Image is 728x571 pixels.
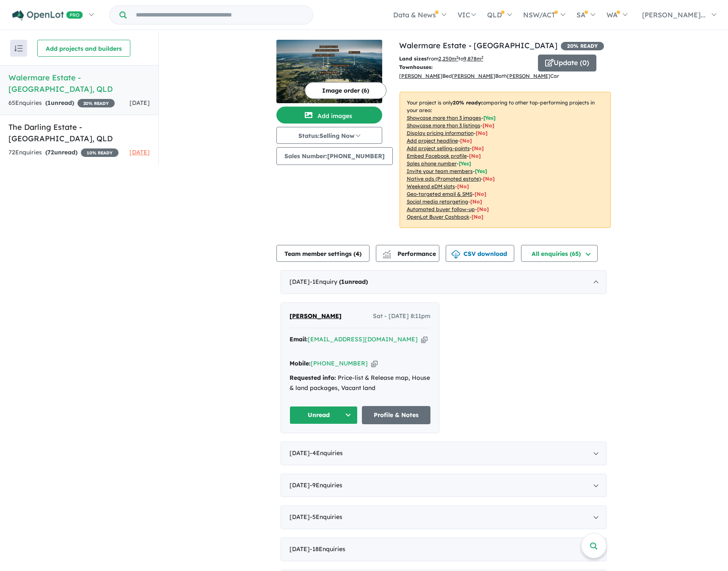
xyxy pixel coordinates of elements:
div: [DATE] [281,538,607,561]
button: Sales Number:[PHONE_NUMBER] [276,147,393,165]
p: from [399,55,532,63]
strong: ( unread) [45,148,77,156]
span: - 1 Enquir y [310,278,368,285]
span: [ Yes ] [459,160,471,167]
p: Bed Bath Car [399,63,532,80]
h5: Walermare Estate - [GEOGRAPHIC_DATA] , QLD [8,72,150,95]
a: [EMAIL_ADDRESS][DOMAIN_NAME] [308,335,418,343]
img: sort.svg [14,45,23,52]
span: [ No ] [472,145,484,151]
span: [DATE] [130,148,150,156]
button: Update (0) [538,55,596,71]
span: 1 [47,99,51,107]
u: Geo-targeted email & SMS [407,191,472,197]
div: [DATE] [281,474,607,497]
u: Add project headline [407,137,458,144]
a: Walermare Estate - [GEOGRAPHIC_DATA] [399,41,557,50]
span: [No] [472,214,483,220]
u: Weekend eDM slots [407,183,455,189]
span: [ No ] [460,137,472,144]
a: Profile & Notes [362,406,430,424]
div: 72 Enquir ies [8,148,119,158]
img: bar-chart.svg [383,253,391,258]
button: Copy [371,359,378,368]
div: [DATE] [281,442,607,465]
span: [ Yes ] [475,168,487,174]
span: [No] [477,206,489,212]
input: Try estate name, suburb, builder or developer [128,6,311,24]
span: - 4 Enquir ies [310,449,343,457]
span: 1 [341,278,345,285]
u: Invite your team members [407,168,473,174]
u: Showcase more than 3 images [407,115,481,121]
div: 65 Enquir ies [8,98,115,108]
strong: ( unread) [339,278,368,285]
button: All enquiries (65) [521,245,598,262]
span: [ No ] [469,153,481,159]
u: Display pricing information [407,130,474,136]
strong: Requested info: [290,374,336,382]
span: [PERSON_NAME] [290,312,342,320]
button: Status:Selling Now [276,127,382,144]
span: 72 [47,148,54,156]
strong: ( unread) [45,99,74,107]
u: Showcase more than 3 listings [407,122,480,129]
button: CSV download [446,245,514,262]
b: 20 % ready [453,99,481,106]
span: 4 [356,250,359,258]
sup: 2 [481,55,483,60]
button: Unread [290,406,358,424]
div: [DATE] [281,270,607,294]
span: [No] [474,191,486,197]
u: OpenLot Buyer Cashback [407,214,469,220]
u: Embed Facebook profile [407,153,467,159]
strong: Email: [290,335,308,343]
div: Price-list & Release map, House & land packages, Vacant land [290,373,430,393]
button: Add images [276,107,382,124]
button: Team member settings (4) [276,245,370,262]
img: Walermare Estate - Highfields [276,40,382,103]
strong: Mobile: [290,360,311,367]
u: 2,250 m [438,55,458,62]
u: [PERSON_NAME] [452,73,495,79]
u: 9,878 m [463,55,483,62]
b: Land sizes [399,55,427,62]
u: Add project selling-points [407,145,470,151]
p: Your project is only comparing to other top-performing projects in your area: - - - - - - - - - -... [400,92,611,228]
h5: The Darling Estate - [GEOGRAPHIC_DATA] , QLD [8,121,150,144]
span: - 18 Enquir ies [310,545,345,553]
img: line-chart.svg [383,250,390,255]
button: Copy [421,335,427,344]
span: [No] [457,183,469,189]
b: Townhouses: [399,64,433,70]
span: 10 % READY [81,148,119,157]
u: [PERSON_NAME] [507,73,550,79]
button: Image order (6) [305,82,386,99]
span: - 9 Enquir ies [310,481,342,489]
span: [DATE] [130,99,150,107]
span: to [458,55,483,62]
u: [PERSON_NAME] [399,73,442,79]
u: Social media retargeting [407,198,468,205]
span: Performance [384,250,436,258]
a: [PERSON_NAME] [290,311,342,321]
span: 20 % READY [561,42,604,50]
u: Sales phone number [407,160,457,167]
u: Automated buyer follow-up [407,206,475,212]
u: Native ads (Promoted estate) [407,176,481,182]
a: [PHONE_NUMBER] [311,360,368,367]
button: Add projects and builders [37,40,130,57]
span: [ No ] [476,130,488,136]
span: [No] [483,176,495,182]
div: [DATE] [281,505,607,529]
sup: 2 [456,55,458,60]
span: Sat - [DATE] 8:11pm [373,311,430,321]
span: [ Yes ] [483,115,496,121]
img: download icon [452,250,460,259]
span: - 5 Enquir ies [310,513,342,521]
span: [PERSON_NAME]... [642,11,706,19]
img: Openlot PRO Logo White [12,10,83,21]
span: [ No ] [483,122,494,129]
button: Performance [376,245,439,262]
